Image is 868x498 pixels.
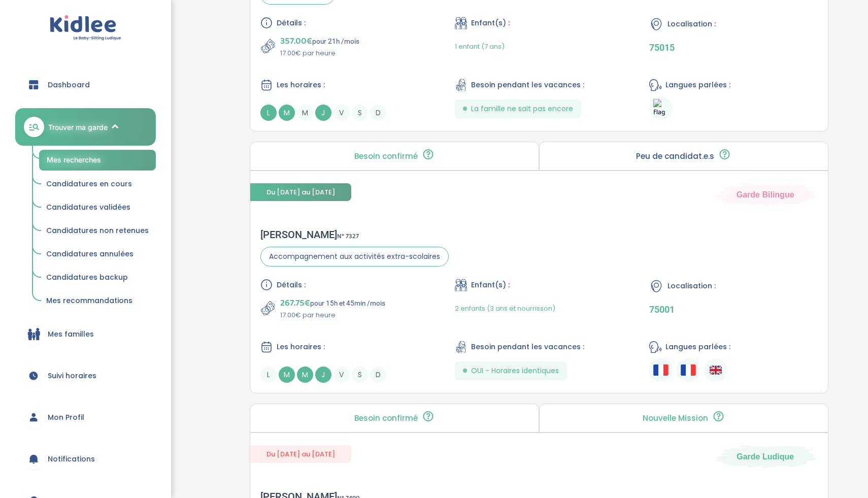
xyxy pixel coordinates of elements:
img: Coréen [653,99,669,118]
span: V [333,367,350,383]
span: Détails : [277,18,306,28]
span: J [315,105,331,121]
span: 1 enfant (7 ans) [455,42,505,51]
img: logo.svg [50,15,121,41]
span: Détails : [277,280,306,290]
span: 267.75€ [280,296,310,310]
span: Dashboard [48,80,90,90]
p: Besoin confirmé [354,152,418,160]
span: L [260,367,277,383]
a: Notifications [15,441,156,477]
span: Besoin pendant les vacances : [471,342,584,352]
a: Mon Profil [15,399,156,436]
span: OUI - Horaires identiques [471,366,559,376]
a: Suivi horaires [15,357,156,394]
p: pour 21h /mois [280,34,359,48]
span: Du [DATE] au [DATE] [250,445,351,463]
span: N° 7327 [337,231,359,242]
a: Mes recherches [39,150,156,171]
span: Mes familles [48,329,94,340]
span: Candidatures en cours [46,179,132,189]
div: [PERSON_NAME] [260,228,449,241]
span: Notifications [48,454,95,464]
p: 17.00€ par heure [280,310,385,320]
span: V [333,105,350,121]
span: La famille ne sait pas encore [471,104,573,114]
p: pour 15h et 45min /mois [280,296,385,310]
span: Localisation : [667,19,716,29]
span: 357.00€ [280,34,312,48]
p: Peu de candidat.e.s [636,152,714,160]
a: Candidatures annulées [39,245,156,264]
span: Enfant(s) : [471,280,510,290]
span: M [297,105,313,121]
span: Du [DATE] au [DATE] [250,183,351,201]
span: Enfant(s) : [471,18,510,28]
span: Garde Bilingue [737,189,794,200]
a: Mes familles [15,316,156,352]
span: Candidatures backup [46,272,128,282]
span: Candidatures non retenues [46,225,149,236]
a: Mes recommandations [39,291,156,311]
p: 75015 [649,42,817,53]
span: D [370,367,386,383]
span: J [315,367,331,383]
a: Trouver ma garde [15,108,156,146]
p: Besoin confirmé [354,414,418,422]
span: Les horaires : [277,342,325,352]
span: Accompagnement aux activités extra-scolaires [260,247,449,267]
span: M [297,367,313,383]
span: Suivi horaires [48,371,96,381]
img: Français [653,364,669,375]
span: M [279,105,295,121]
span: Les horaires : [277,80,325,90]
span: Trouver ma garde [48,122,108,132]
a: Candidatures validées [39,198,156,217]
p: Nouvelle Mission [643,414,708,422]
span: Besoin pendant les vacances : [471,80,584,90]
img: Anglais [710,364,722,376]
a: Candidatures en cours [39,175,156,194]
span: Candidatures validées [46,202,130,212]
span: Langues parlées : [665,342,730,352]
span: 2 enfants (3 ans et nourrisson) [455,304,555,313]
span: S [352,105,368,121]
a: Candidatures non retenues [39,221,156,241]
span: Mes recommandations [46,295,132,306]
a: Dashboard [15,67,156,103]
span: L [260,105,277,121]
span: Localisation : [667,281,716,291]
span: Candidatures annulées [46,249,133,259]
span: S [352,367,368,383]
a: Candidatures backup [39,268,156,287]
span: Langues parlées : [665,80,730,90]
span: M [279,367,295,383]
img: Français [681,364,696,375]
span: Mon Profil [48,412,84,423]
span: Mes recherches [47,155,101,164]
span: D [370,105,386,121]
p: 75001 [649,304,817,315]
p: 17.00€ par heure [280,48,359,58]
span: Garde Ludique [737,451,794,462]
